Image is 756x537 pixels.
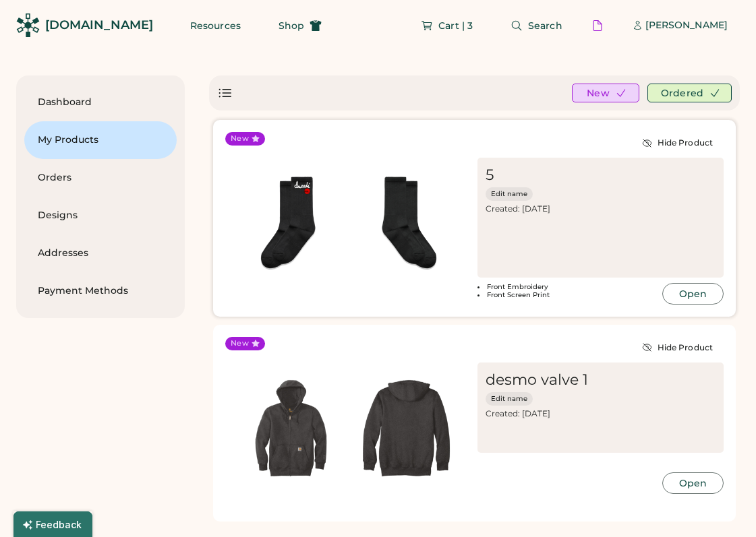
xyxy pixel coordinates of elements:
[494,12,579,39] button: Search
[231,133,249,144] div: New
[38,133,163,147] div: My Products
[38,284,163,298] div: Payment Methods
[405,12,489,39] button: Cart | 3
[486,166,553,185] div: 5
[486,408,716,419] div: Created: [DATE]
[631,132,724,154] button: Hide Product
[231,338,249,349] div: New
[438,21,473,30] span: Cart | 3
[486,371,588,389] div: desmo valve 1
[647,84,732,102] button: Ordered
[217,85,233,101] div: Show list view
[38,96,163,109] div: Dashboard
[692,476,750,534] iframe: Front Chat
[631,337,724,358] button: Hide Product
[486,203,716,214] div: Created: [DATE]
[233,371,349,486] img: generate-image
[279,21,304,30] span: Shop
[349,166,464,281] img: generate-image
[486,187,533,201] button: Edit name
[262,12,338,39] button: Shop
[349,371,464,486] img: generate-image
[645,19,728,32] div: [PERSON_NAME]
[486,392,533,406] button: Edit name
[662,283,724,305] button: Open
[45,17,153,34] div: [DOMAIN_NAME]
[38,247,163,260] div: Addresses
[174,12,257,39] button: Resources
[477,283,658,291] li: Front Embroidery
[528,21,562,30] span: Search
[16,13,40,37] img: Rendered Logo - Screens
[662,472,724,494] button: Open
[38,171,163,185] div: Orders
[233,166,349,281] img: generate-image
[477,291,658,299] li: Front Screen Print
[572,84,639,102] button: New
[38,209,163,222] div: Designs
